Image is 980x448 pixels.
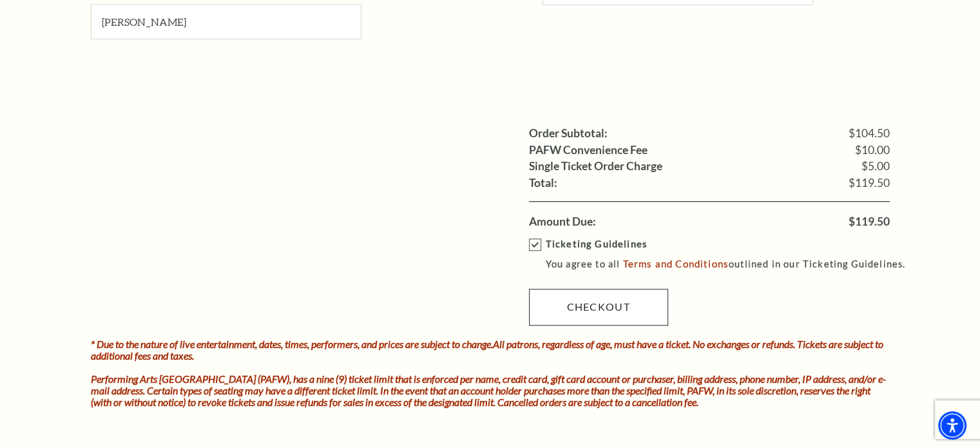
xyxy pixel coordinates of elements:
[849,128,890,139] span: $104.50
[493,338,689,350] strong: All patrons, regardless of age, must have a ticket
[855,144,890,156] span: $10.00
[729,258,905,269] span: outlined in our Ticketing Guidelines.
[91,373,886,408] i: Performing Arts [GEOGRAPHIC_DATA] (PAFW), has a nine (9) ticket limit that is enforced per name, ...
[861,161,890,172] span: $5.00
[938,411,966,440] div: Accessibility Menu
[849,177,890,189] span: $119.50
[849,216,890,228] span: $119.50
[623,258,729,269] a: Terms and Conditions
[529,128,608,139] label: Order Subtotal:
[546,256,918,273] p: You agree to all
[91,338,883,362] i: * Due to the nature of live entertainment, dates, times, performers, and prices are subject to ch...
[529,289,668,325] a: Checkout
[529,161,662,172] label: Single Ticket Order Charge
[529,144,648,156] label: PAFW Convenience Fee
[529,177,557,189] label: Total:
[546,239,647,249] strong: Ticketing Guidelines
[529,216,596,228] label: Amount Due:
